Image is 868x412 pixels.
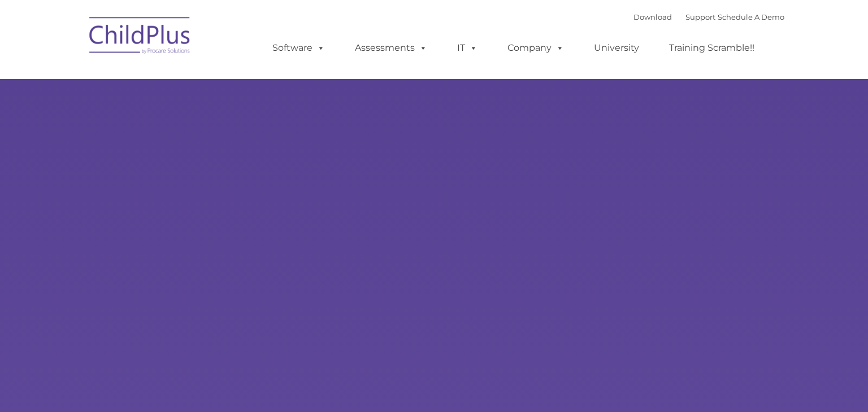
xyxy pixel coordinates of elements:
a: IT [446,37,489,59]
a: Schedule A Demo [718,12,784,21]
a: Assessments [344,37,439,59]
a: Support [685,12,715,21]
a: Company [496,37,575,59]
a: Software [261,37,336,59]
a: Download [633,12,672,21]
img: ChildPlus by Procare Solutions [84,9,197,65]
a: University [583,37,650,59]
a: Training Scramble!! [658,37,766,59]
font: | [633,12,784,21]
